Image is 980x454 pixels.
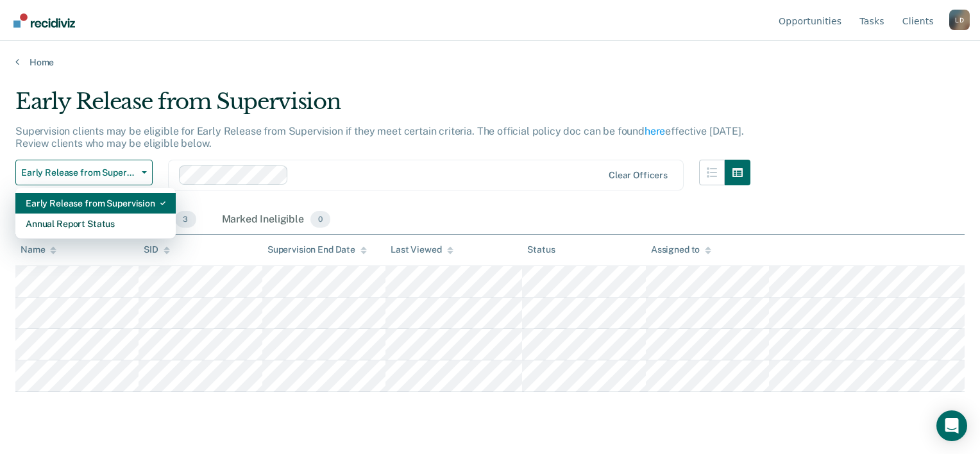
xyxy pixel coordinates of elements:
button: Early Release from Supervision [15,160,153,185]
div: Early Release from Supervision [15,88,750,125]
div: Status [527,244,555,255]
span: 3 [175,211,196,228]
div: Annual Report Status [26,214,165,234]
div: Early Release from Supervision [26,193,165,214]
img: Recidiviz [13,13,75,28]
p: Supervision clients may be eligible for Early Release from Supervision if they meet certain crite... [15,125,744,149]
div: Open Intercom Messenger [936,410,967,441]
div: Marked Ineligible0 [219,206,334,234]
div: L D [949,10,970,30]
div: Dropdown Menu [15,188,176,239]
div: Assigned to [651,244,711,255]
div: Clear officers [609,170,668,181]
div: Last Viewed [391,244,453,255]
button: Profile dropdown button [949,10,970,30]
div: Name [21,244,56,255]
div: Supervision End Date [267,244,367,255]
span: 0 [310,211,330,228]
a: here [645,125,665,137]
span: Early Release from Supervision [21,167,137,178]
a: Home [15,56,965,68]
div: SID [144,244,170,255]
